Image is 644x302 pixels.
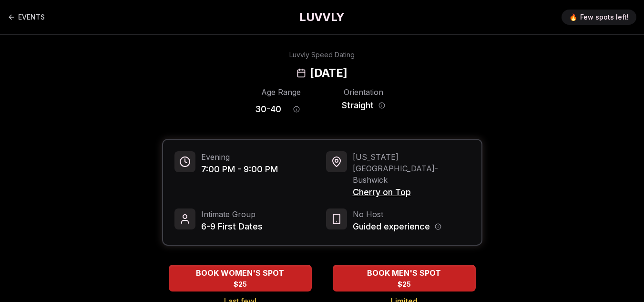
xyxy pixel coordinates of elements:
button: BOOK MEN'S SPOT - Limited [333,265,476,292]
span: 6-9 First Dates [201,220,263,233]
span: $25 [398,280,411,289]
span: Guided experience [353,220,430,233]
span: Cherry on Top [353,186,470,199]
button: Age range information [286,99,307,120]
span: 🔥 [569,12,577,22]
a: Back to events [8,8,45,27]
span: Few spots left! [580,12,629,22]
div: Luvvly Speed Dating [289,50,355,60]
button: Host information [435,223,441,230]
h2: [DATE] [310,65,347,81]
button: BOOK WOMEN'S SPOT - Last few! [169,265,312,292]
div: Age Range [255,86,307,98]
span: 30 - 40 [255,103,281,116]
span: Straight [342,99,374,112]
span: Evening [201,151,278,163]
span: No Host [353,208,441,220]
div: Orientation [337,86,389,98]
span: [US_STATE][GEOGRAPHIC_DATA] - Bushwick [353,151,470,186]
button: Orientation information [378,102,385,109]
a: LUVVLY [299,10,344,25]
span: $25 [234,280,247,289]
span: BOOK WOMEN'S SPOT [194,267,286,279]
span: 7:00 PM - 9:00 PM [201,163,278,176]
span: BOOK MEN'S SPOT [365,267,443,279]
span: Intimate Group [201,208,263,220]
